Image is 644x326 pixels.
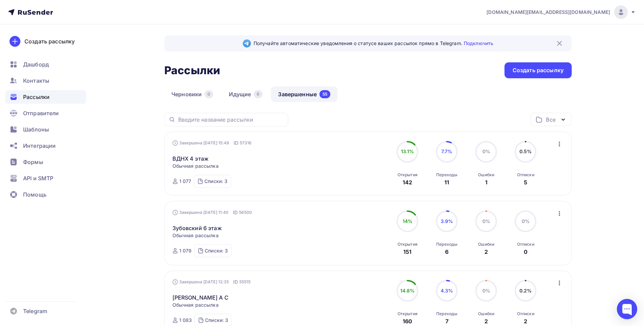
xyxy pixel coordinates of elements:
a: [DOMAIN_NAME][EMAIL_ADDRESS][DOMAIN_NAME] [486,5,636,19]
span: Обычная рассылка [172,163,219,169]
a: Идущие0 [222,86,270,102]
span: Помощь [23,190,47,199]
span: 55515 [239,279,251,285]
span: ID [234,140,238,146]
div: Создать рассылку [24,37,75,45]
div: Завершена [DATE] 12:35 [172,279,251,285]
span: 13.1% [401,148,414,154]
div: 1 [485,178,487,186]
div: Завершена [DATE] 15:49 [172,140,252,146]
div: 2 [524,317,527,325]
div: 1 079 [179,247,192,254]
span: ID [233,209,238,216]
span: 4.3% [441,288,453,293]
div: 2 [484,317,488,325]
span: Интеграции [23,142,56,150]
span: ID [233,279,238,285]
span: Обычная рассылка [172,302,219,308]
div: Ошибки [478,242,494,247]
a: ВДНХ 4 этаж [172,155,209,163]
div: Завершена [DATE] 11:40 [172,209,252,216]
span: Обычная рассылка [172,232,219,239]
span: 0% [482,148,490,154]
span: Шаблоны [23,125,49,134]
div: Все [546,116,555,124]
div: Ошибки [478,172,494,178]
span: Формы [23,158,43,166]
span: 3.9% [441,218,453,224]
a: Рассылки [5,90,86,104]
span: 14.8% [400,288,415,293]
div: Переходы [436,242,457,247]
img: Telegram [243,39,251,47]
button: Все [531,113,572,126]
a: [PERSON_NAME] А С [172,293,228,302]
a: Подключить [464,40,493,46]
div: 142 [403,178,412,186]
div: Списки: 3 [205,247,228,254]
a: Формы [5,155,86,169]
span: 0% [482,288,490,293]
div: 6 [445,248,448,256]
span: Контакты [23,77,49,85]
div: 2 [484,248,488,256]
div: 151 [403,248,411,256]
div: 0 [524,248,528,256]
h2: Рассылки [164,64,220,77]
span: 56500 [239,209,252,216]
a: Шаблоны [5,123,86,136]
span: Получайте автоматические уведомления о статусе ваших рассылок прямо в Telegram. [254,40,493,47]
span: 0.2% [519,288,532,293]
input: Введите название рассылки [178,116,284,123]
a: Черновики0 [164,86,220,102]
span: 0% [482,218,490,224]
div: 5 [524,178,527,186]
span: Рассылки [23,93,50,101]
span: 0% [522,218,530,224]
div: Отписки [517,172,534,178]
div: Списки: 3 [205,317,228,324]
div: Списки: 3 [204,178,227,185]
a: Завершенные55 [271,86,337,102]
div: Создать рассылку [513,66,564,74]
a: Зубовский 6 этаж [172,224,222,232]
div: Открытия [398,172,418,178]
span: API и SMTP [23,174,53,182]
a: Контакты [5,74,86,87]
div: Ошибки [478,311,494,317]
span: Telegram [23,307,47,315]
span: 14% [403,218,412,224]
div: Открытия [398,242,418,247]
span: 57316 [240,140,252,146]
span: 7.7% [441,148,453,154]
div: Отписки [517,311,534,317]
div: Отписки [517,242,534,247]
div: 55 [319,90,330,98]
div: Переходы [436,311,457,317]
div: Открытия [398,311,418,317]
span: Дашборд [23,60,49,68]
div: Переходы [436,172,457,178]
div: 160 [403,317,412,325]
span: 0.5% [519,148,532,154]
div: 0 [204,90,213,98]
span: [DOMAIN_NAME][EMAIL_ADDRESS][DOMAIN_NAME] [486,9,610,16]
a: Отправители [5,106,86,120]
a: Дашборд [5,58,86,71]
div: 1 077 [179,178,191,185]
div: 11 [444,178,449,186]
div: 7 [445,317,448,325]
div: 0 [254,90,262,98]
div: 1 083 [179,317,192,324]
span: Отправители [23,109,59,117]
